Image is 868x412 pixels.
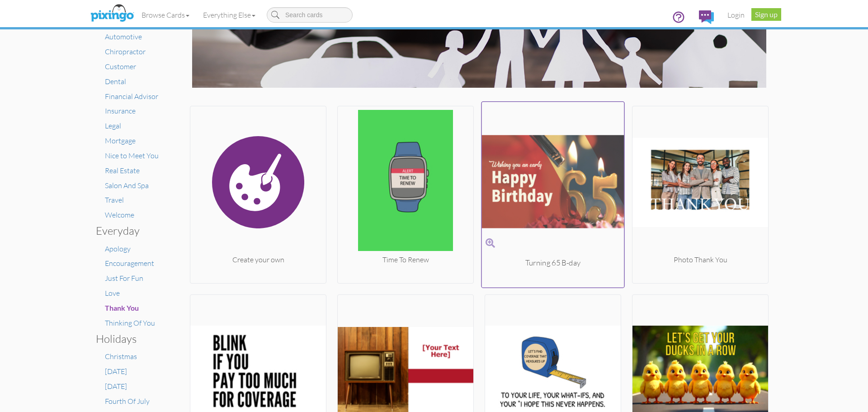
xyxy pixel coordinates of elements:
a: Welcome [105,210,134,219]
a: [DATE] [105,367,127,376]
div: Turning 65 B-day [482,258,624,269]
input: Search cards [267,7,353,23]
img: 20240123-154737-45bcc2c6055e-250.jpg [482,106,624,258]
a: Insurance [105,106,136,115]
img: 20240103-195052-19ecad922bde-250.jpg [338,110,473,255]
h3: Holidays [96,333,161,345]
img: comments.svg [699,10,714,24]
div: Photo Thank You [632,255,768,265]
a: Fourth Of July [105,397,150,406]
a: Browse Cards [135,4,196,26]
img: pixingo logo [88,2,136,25]
a: Customer [105,62,136,71]
img: 20220401-173043-a7f2cc2397cf-250.jpg [632,110,768,255]
a: Love [105,289,120,298]
img: create.svg [190,110,326,255]
a: Everything Else [196,4,262,26]
a: Apology [105,244,131,253]
a: Thinking Of You [105,318,155,327]
a: Christmas [105,352,137,361]
a: Dental [105,77,126,86]
a: Mortgage [105,136,136,145]
a: Automotive [105,32,142,41]
a: Chiropractor [105,47,146,56]
a: Travel [105,195,124,204]
a: Just For Fun [105,274,143,283]
a: Salon And Spa [105,181,149,190]
a: Thank You [105,303,139,313]
a: Login [721,4,751,26]
a: Encouragement [105,259,154,268]
div: Time To Renew [338,255,473,265]
div: Create your own [190,255,326,265]
a: [DATE] [105,382,127,391]
a: Real Estate [105,166,140,175]
a: Nice to Meet You [105,151,159,160]
a: Sign up [751,8,781,21]
a: Financial Advisor [105,92,158,101]
a: Legal [105,121,121,130]
h3: Everyday [96,225,161,237]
